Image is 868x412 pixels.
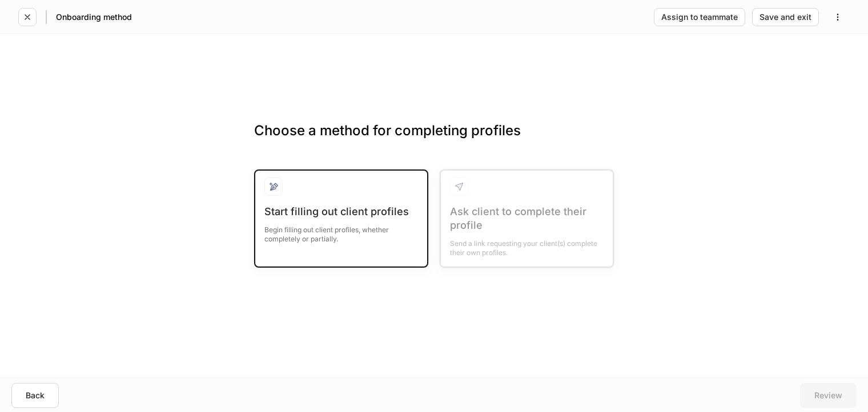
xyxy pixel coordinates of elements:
[752,8,819,26] button: Save and exit
[661,13,738,21] div: Assign to teammate
[26,391,45,399] div: Back
[56,11,132,23] h5: Onboarding method
[654,8,745,26] button: Assign to teammate
[254,122,614,158] h3: Choose a method for completing profiles
[264,205,418,219] div: Start filling out client profiles
[11,383,59,408] button: Back
[759,13,811,21] div: Save and exit
[264,219,418,244] div: Begin filling out client profiles, whether completely or partially.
